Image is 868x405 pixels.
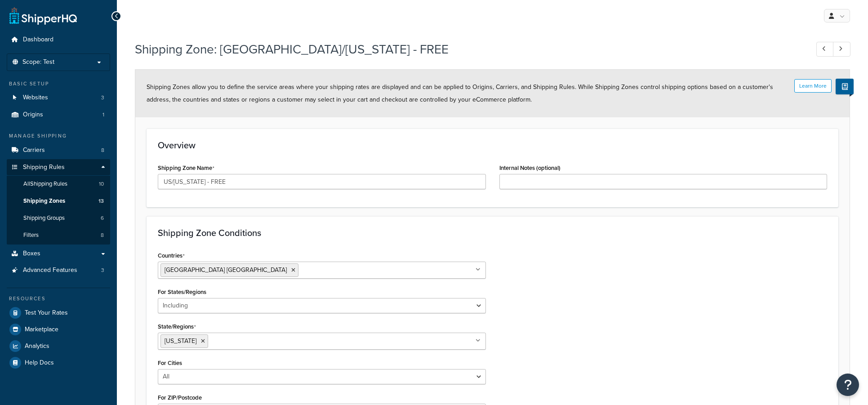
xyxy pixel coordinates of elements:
[7,262,110,279] a: Advanced Features3
[7,227,110,244] li: Filters
[7,142,110,159] a: Carriers8
[158,394,202,401] label: For ZIP/Postcode
[158,360,182,366] label: For Cities
[7,210,110,227] li: Shipping Groups
[99,180,104,188] span: 10
[836,79,854,94] button: Show Help Docs
[25,326,58,334] span: Marketplace
[7,159,110,245] li: Shipping Rules
[7,305,110,321] a: Test Your Rates
[165,265,287,275] span: [GEOGRAPHIC_DATA] [GEOGRAPHIC_DATA]
[147,82,773,104] span: Shipping Zones allow you to define the service areas where your shipping rates are displayed and ...
[23,147,45,154] span: Carriers
[7,193,110,209] li: Shipping Zones
[7,338,110,354] a: Analytics
[7,193,110,209] a: Shipping Zones13
[837,374,859,396] button: Open Resource Center
[101,231,104,239] span: 8
[794,79,832,93] button: Learn More
[7,159,110,176] a: Shipping Rules
[101,214,104,222] span: 6
[7,245,110,262] a: Boxes
[7,132,110,140] div: Manage Shipping
[101,147,104,154] span: 8
[7,107,110,123] li: Origins
[23,267,77,274] span: Advanced Features
[23,231,39,239] span: Filters
[98,197,104,205] span: 13
[101,267,104,274] span: 3
[23,250,40,258] span: Boxes
[7,142,110,159] li: Carriers
[165,336,196,346] span: [US_STATE]
[7,31,110,48] a: Dashboard
[7,227,110,244] a: Filters8
[7,89,110,106] a: Websites3
[23,197,65,205] span: Shipping Zones
[7,107,110,123] a: Origins1
[101,94,104,102] span: 3
[816,42,834,57] a: Previous Record
[158,140,827,150] h3: Overview
[23,214,65,222] span: Shipping Groups
[158,252,185,259] label: Countries
[7,210,110,227] a: Shipping Groups6
[833,42,850,57] a: Next Record
[499,165,561,171] label: Internal Notes (optional)
[7,89,110,106] li: Websites
[25,343,49,350] span: Analytics
[23,94,48,102] span: Websites
[7,80,110,88] div: Basic Setup
[135,40,800,58] h1: Shipping Zone: [GEOGRAPHIC_DATA]/[US_STATE] - FREE
[158,289,206,295] label: For States/Regions
[7,176,110,192] a: AllShipping Rules10
[102,111,104,119] span: 1
[158,228,827,238] h3: Shipping Zone Conditions
[25,309,68,317] span: Test Your Rates
[25,359,54,367] span: Help Docs
[158,165,214,172] label: Shipping Zone Name
[7,262,110,279] li: Advanced Features
[7,295,110,303] div: Resources
[22,58,54,66] span: Scope: Test
[23,180,67,188] span: All Shipping Rules
[23,36,53,44] span: Dashboard
[23,111,43,119] span: Origins
[7,321,110,338] a: Marketplace
[158,323,196,330] label: State/Regions
[23,164,65,171] span: Shipping Rules
[7,355,110,371] a: Help Docs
